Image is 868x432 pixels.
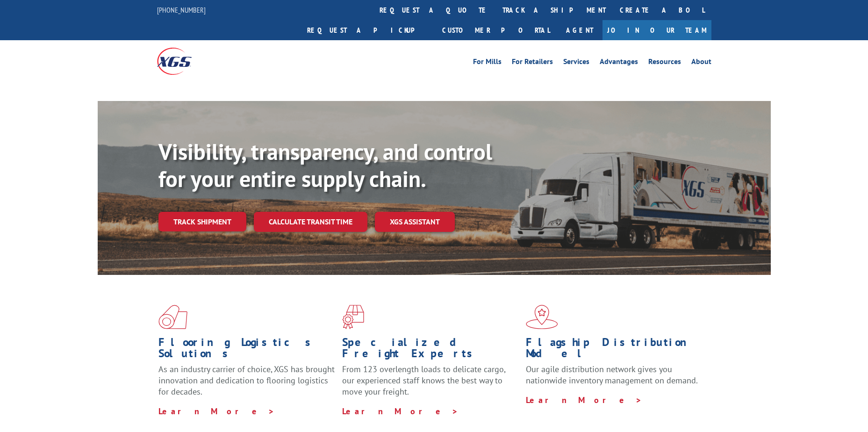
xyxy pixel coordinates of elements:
[300,20,435,40] a: Request a pickup
[600,58,638,68] a: Advantages
[603,20,711,40] a: Join Our Team
[563,58,589,68] a: Services
[158,406,275,417] a: Learn More >
[526,305,558,329] img: xgs-icon-flagship-distribution-model-red
[557,20,603,40] a: Agent
[691,58,711,68] a: About
[157,5,206,14] a: [PHONE_NUMBER]
[342,406,459,417] a: Learn More >
[526,337,703,364] h1: Flagship Distribution Model
[342,364,519,405] p: From 123 overlength loads to delicate cargo, our experienced staff knows the best way to move you...
[158,305,187,329] img: xgs-icon-total-supply-chain-intelligence-red
[648,58,681,68] a: Resources
[435,20,557,40] a: Customer Portal
[375,212,455,232] a: XGS ASSISTANT
[526,364,698,386] span: Our agile distribution network gives you nationwide inventory management on demand.
[512,58,553,68] a: For Retailers
[158,337,335,364] h1: Flooring Logistics Solutions
[473,58,502,68] a: For Mills
[342,305,364,329] img: xgs-icon-focused-on-flooring-red
[526,395,642,405] a: Learn More >
[158,364,335,397] span: As an industry carrier of choice, XGS has brought innovation and dedication to flooring logistics...
[158,212,246,231] a: Track shipment
[254,212,367,232] a: Calculate transit time
[158,137,492,193] b: Visibility, transparency, and control for your entire supply chain.
[342,337,519,364] h1: Specialized Freight Experts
